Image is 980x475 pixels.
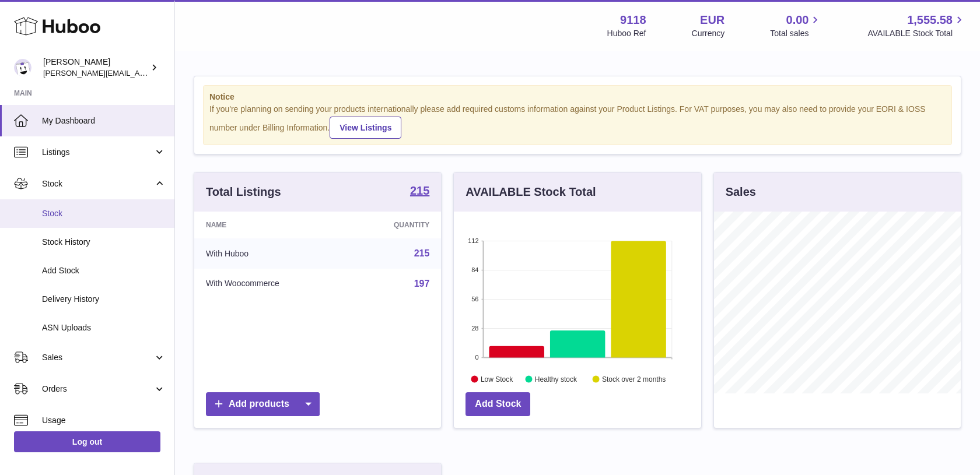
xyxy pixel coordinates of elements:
span: AVAILABLE Stock Total [867,28,966,39]
strong: 9118 [620,12,646,28]
span: Sales [42,352,153,363]
td: With Woocommerce [194,269,348,299]
span: Stock [42,208,166,219]
strong: Notice [209,92,946,103]
text: 0 [475,354,479,361]
div: Huboo Ref [607,28,646,39]
a: Log out [14,431,160,452]
text: Healthy stock [535,375,577,383]
strong: EUR [700,12,724,28]
a: 197 [414,279,430,288]
text: 84 [472,266,479,273]
span: Delivery History [42,294,166,305]
span: Stock History [42,237,166,248]
span: My Dashboard [42,115,166,126]
img: website_grey.svg [19,30,28,40]
span: ASN Uploads [42,322,166,333]
div: v 4.0.25 [33,19,57,28]
span: Stock [42,178,153,189]
text: 112 [468,237,478,244]
th: Name [194,212,348,238]
div: Currency [692,28,725,39]
div: Domain Overview [44,69,104,76]
span: 1,555.58 [907,12,953,28]
text: Stock over 2 months [602,375,666,383]
h3: Sales [726,184,756,200]
th: Quantity [348,212,442,238]
div: If you're planning on sending your products internationally please add required customs informati... [209,104,946,139]
span: Orders [42,383,153,395]
text: Low Stock [481,375,513,383]
span: Usage [42,415,166,426]
span: [PERSON_NAME][EMAIL_ADDRESS][PERSON_NAME][DOMAIN_NAME] [43,68,296,78]
span: 0.00 [786,12,809,28]
h3: Total Listings [206,184,281,200]
h3: AVAILABLE Stock Total [466,184,596,200]
td: With Huboo [194,238,348,269]
a: 0.00 Total sales [770,12,822,39]
img: tab_domain_overview_orange.svg [32,68,41,77]
div: [PERSON_NAME] [43,57,148,79]
img: freddie.sawkins@czechandspeake.com [14,59,32,76]
span: Listings [42,147,153,158]
span: Add Stock [42,265,166,276]
a: View Listings [330,117,401,139]
text: 28 [472,325,479,332]
img: tab_keywords_by_traffic_grey.svg [116,68,125,77]
a: Add Stock [466,392,530,416]
img: logo_orange.svg [19,19,28,28]
a: Add products [206,392,320,416]
a: 215 [410,185,429,199]
text: 56 [472,295,479,302]
div: Keywords by Traffic [129,69,197,76]
a: 215 [414,248,430,258]
span: Total sales [770,28,822,39]
div: Domain: [DOMAIN_NAME] [30,30,128,40]
strong: 215 [410,185,429,196]
a: 1,555.58 AVAILABLE Stock Total [867,12,966,39]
